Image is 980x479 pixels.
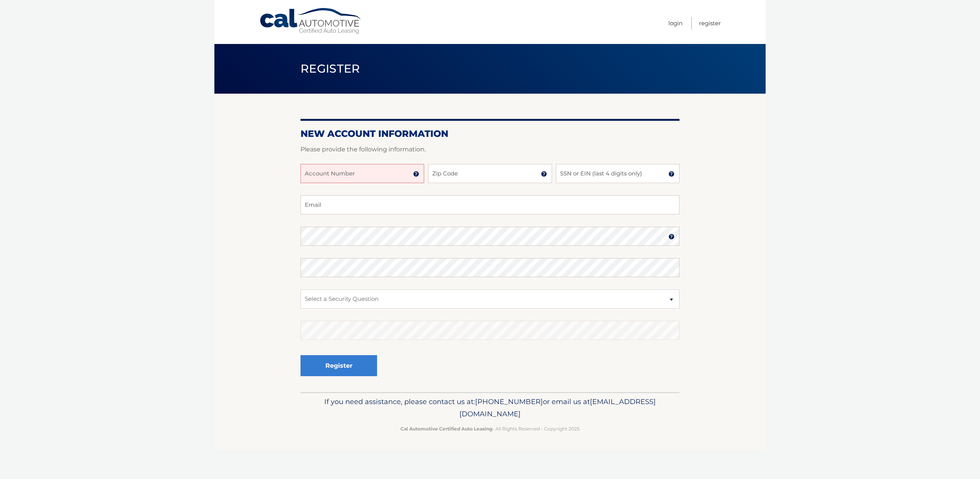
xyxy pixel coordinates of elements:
img: tooltip.svg [541,171,547,177]
p: If you need assistance, please contact us at: or email us at [305,396,675,420]
a: Login [668,17,683,29]
a: Cal Automotive [259,8,363,35]
input: Account Number [301,164,424,183]
p: Please provide the following information. [301,144,679,155]
input: SSN or EIN (last 4 digits only) [556,164,679,183]
p: - All Rights Reserved - Copyright 2025 [305,425,675,433]
input: Email [301,195,679,214]
span: Register [301,62,360,76]
button: Register [301,355,377,376]
a: Register [699,17,721,29]
input: Zip Code [428,164,552,183]
h2: New Account Information [301,128,679,140]
span: [EMAIL_ADDRESS][DOMAIN_NAME] [459,397,656,418]
span: [PHONE_NUMBER] [475,397,543,406]
img: tooltip.svg [413,171,419,177]
img: tooltip.svg [668,171,675,177]
strong: Cal Automotive Certified Auto Leasing [400,426,492,432]
img: tooltip.svg [668,234,675,240]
